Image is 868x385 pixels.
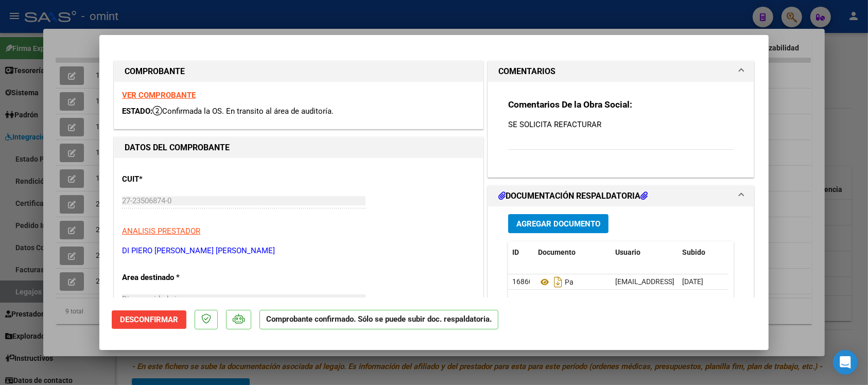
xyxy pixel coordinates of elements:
[152,107,334,116] span: Confirmada la OS. En transito al área de auditoría.
[538,278,574,286] span: Pa
[125,66,185,76] strong: COMPROBANTE
[611,241,678,264] datatable-header-cell: Usuario
[488,82,754,177] div: COMENTARIOS
[125,143,230,152] strong: DATOS DEL COMPROBANTE
[516,219,600,229] span: Agregar Documento
[122,294,213,304] span: Discapacidad sin recupero
[112,310,186,329] button: Desconfirmar
[615,277,846,286] span: [EMAIL_ADDRESS][DOMAIN_NAME] - [PERSON_NAME] [PERSON_NAME]
[488,61,754,82] mat-expansion-panel-header: COMENTARIOS
[488,186,754,206] mat-expansion-panel-header: DOCUMENTACIÓN RESPALDATORIA
[551,274,565,290] i: Descargar documento
[122,107,152,116] span: ESTADO:
[678,241,730,264] datatable-header-cell: Subido
[508,214,609,233] button: Agregar Documento
[682,248,705,256] span: Subido
[508,119,734,130] p: SE SOLICITA REFACTURAR
[508,241,534,264] datatable-header-cell: ID
[534,241,611,264] datatable-header-cell: Documento
[498,65,555,78] h1: COMENTARIOS
[512,248,519,256] span: ID
[833,350,858,375] div: Open Intercom Messenger
[122,226,200,236] span: ANALISIS PRESTADOR
[615,248,640,256] span: Usuario
[512,277,533,286] span: 16860
[122,173,228,185] p: CUIT
[122,245,475,257] p: DI PIERO [PERSON_NAME] [PERSON_NAME]
[120,315,178,324] span: Desconfirmar
[508,99,632,110] strong: Comentarios De la Obra Social:
[538,248,576,256] span: Documento
[682,277,703,286] span: [DATE]
[122,91,196,100] a: VER COMPROBANTE
[259,310,498,330] p: Comprobante confirmado. Sólo se puede subir doc. respaldatoria.
[498,190,648,202] h1: DOCUMENTACIÓN RESPALDATORIA
[122,272,228,284] p: Area destinado *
